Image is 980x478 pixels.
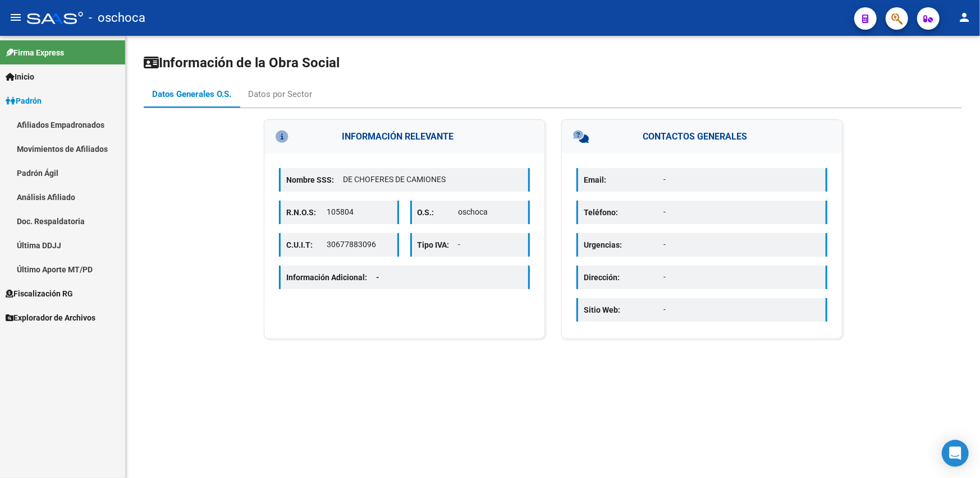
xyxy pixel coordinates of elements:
mat-icon: menu [9,11,22,24]
p: - [663,271,820,283]
p: O.S.: [418,206,458,219]
h3: INFORMACIÓN RELEVANTE [264,120,544,154]
span: - oschoca [89,6,145,30]
p: Teléfono: [584,206,663,219]
mat-icon: person [958,11,971,24]
div: Datos por Sector [248,88,312,100]
p: oschoca [458,206,523,218]
span: Inicio [6,71,34,83]
p: - [663,206,820,218]
p: 105804 [327,206,391,218]
span: Fiscalización RG [6,287,73,300]
span: Firma Express [6,47,64,59]
span: - [376,273,379,282]
p: Información Adicional: [286,271,388,284]
div: Datos Generales O.S. [152,88,231,100]
p: - [459,239,523,250]
p: Sitio Web: [584,304,663,316]
p: 30677883096 [327,239,391,250]
p: Email: [584,174,663,186]
h3: CONTACTOS GENERALES [562,120,842,154]
p: Urgencias: [584,239,663,251]
p: C.U.I.T: [286,239,327,251]
p: Tipo IVA: [418,239,459,251]
span: Explorador de Archivos [6,312,95,324]
p: Dirección: [584,271,663,284]
p: Nombre SSS: [286,174,343,186]
p: R.N.O.S: [286,206,327,219]
p: - [663,239,820,250]
div: Open Intercom Messenger [942,440,969,467]
p: - [663,174,820,185]
p: - [663,304,820,315]
h1: Información de la Obra Social [144,54,962,72]
span: Padrón [6,95,42,107]
p: DE CHOFERES DE CAMIONES [343,174,523,185]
